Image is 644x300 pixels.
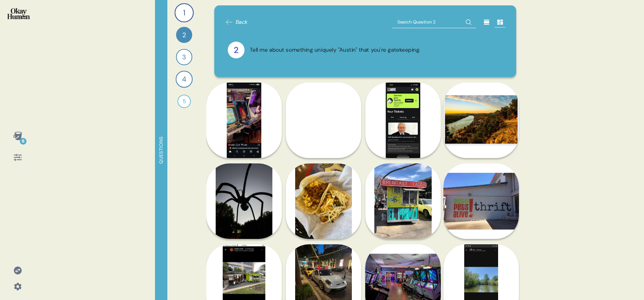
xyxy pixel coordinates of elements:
div: Tell me about something uniquely "Austin" that you're gatekeeping. [250,46,421,54]
div: 5 [177,95,191,108]
div: 1 [174,3,194,22]
input: Search Question 2 [392,16,476,28]
div: 2 [228,42,245,58]
span: Back [236,18,248,26]
div: 4 [176,71,193,88]
div: 2 [176,27,192,43]
div: 3 [176,49,193,65]
div: 6 [20,138,26,145]
img: okayhuman.3b1b6348.png [7,8,30,19]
